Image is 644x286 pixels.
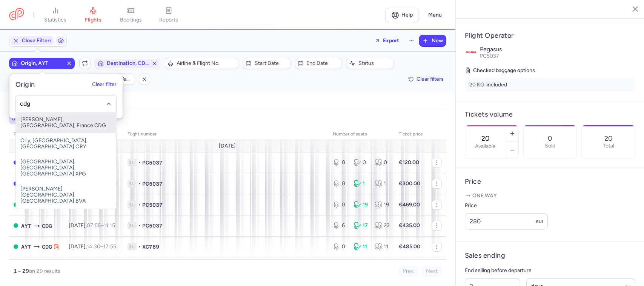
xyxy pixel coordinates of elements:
strong: 1 – 29 [14,268,29,274]
span: 1L [128,201,137,209]
button: Menu [424,8,446,22]
span: AYT [21,222,31,230]
span: PC5037 [142,222,163,229]
button: Close Filters [9,35,55,46]
span: • [138,243,141,251]
span: Close Filters [22,38,52,44]
button: Destination, CDG [95,58,161,69]
div: 0 [333,159,348,166]
strong: €485.00 [399,243,420,250]
li: 20 KG, included [465,78,635,92]
button: Export [370,35,404,47]
span: Airline & Flight No. [177,60,236,66]
span: Export [383,38,399,43]
label: Price [465,201,548,210]
span: Status [358,60,392,66]
span: flights [85,17,101,23]
div: 0 [375,159,390,166]
span: [PERSON_NAME], [GEOGRAPHIC_DATA], France CDG [16,112,116,133]
div: 1 [375,180,390,188]
span: CDG [42,222,52,230]
strong: €300.00 [399,180,420,187]
span: [GEOGRAPHIC_DATA], [GEOGRAPHIC_DATA], [GEOGRAPHIC_DATA] XPG [16,154,116,181]
span: [DATE] [219,143,236,149]
span: on 29 results [29,268,60,274]
button: Start date [243,58,290,69]
div: 0 [333,180,348,188]
span: Clear filters [417,76,444,82]
span: • [138,222,141,229]
h4: Sales ending [465,251,505,260]
div: 0 [333,243,348,251]
span: • [138,180,141,188]
span: End date [307,60,340,66]
span: • [138,201,141,209]
time: 17:55 [103,243,116,250]
input: -searchbox [20,100,112,108]
div: 1 [354,180,369,188]
span: origin: AYT [12,115,37,123]
strong: €435.00 [399,222,420,229]
span: [DATE], [69,222,115,229]
a: reports [150,7,188,23]
p: 20 [604,135,613,142]
div: 23 [375,222,390,229]
span: • [138,159,141,166]
p: Total [603,143,614,149]
button: Origin, AYT [9,58,75,69]
span: 1L [128,222,137,229]
h5: Checked baggage options [465,66,635,75]
a: statistics [37,7,74,23]
span: reports [159,17,178,23]
span: Destination, CDG [107,60,149,66]
th: route [9,129,64,140]
span: Help [402,12,413,18]
span: PC5037 [142,201,163,209]
time: 14:30 [87,243,100,250]
span: PC5037 [142,180,163,188]
div: 17 [354,222,369,229]
strong: €120.00 [399,159,419,166]
time: 07:55 [87,222,101,229]
p: One way [465,192,635,200]
button: Airline & Flight No. [165,58,238,69]
div: 0 [333,201,348,209]
span: XC769 [142,243,159,251]
button: New [420,35,446,46]
span: eur [536,218,544,224]
th: Flight number [123,129,328,140]
input: --- [465,213,548,230]
a: bookings [112,7,150,23]
time: 11:15 [104,222,115,229]
span: Orly, [GEOGRAPHIC_DATA], [GEOGRAPHIC_DATA] ORY [16,133,116,154]
p: 0 [548,135,552,142]
span: – [87,222,115,229]
div: 6 [333,222,348,229]
div: 0 [354,159,369,166]
img: Pegasus logo [465,46,477,58]
label: Available [475,143,496,149]
a: CitizenPlane red outlined logo [9,8,24,22]
span: [DATE], [69,243,116,250]
span: PC5037 [142,159,163,166]
span: New [432,38,443,44]
span: 1L [128,180,137,188]
p: End selling before departure [465,266,635,275]
span: AYT [21,243,31,251]
span: CDG [42,243,52,251]
span: PC5037 [480,53,499,59]
button: Status [347,58,394,69]
span: statistics [45,17,67,23]
button: Prev. [399,266,419,277]
h5: Origin [15,80,35,89]
h4: Price [465,177,635,186]
span: [PERSON_NAME][GEOGRAPHIC_DATA], [GEOGRAPHIC_DATA] BVA [16,181,116,209]
button: End date [295,58,343,69]
span: Origin, AYT [21,60,63,66]
button: Next [422,266,442,277]
p: Pegasus [480,46,635,53]
span: 1L [128,159,137,166]
p: Sold [545,143,555,149]
span: Start date [255,60,288,66]
h4: Tickets volume [465,110,635,119]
